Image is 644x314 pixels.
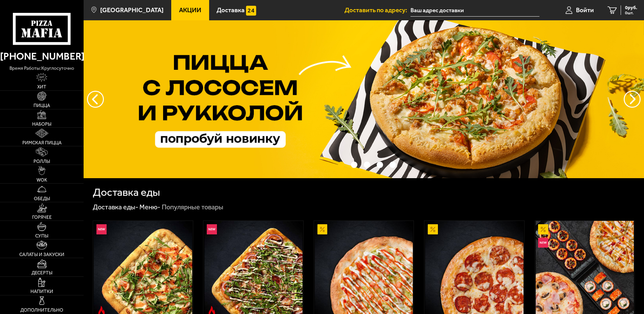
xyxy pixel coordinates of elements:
span: [GEOGRAPHIC_DATA] [100,7,163,13]
button: точки переключения [338,162,345,168]
a: Доставка еды- [93,203,138,211]
img: Новинка [207,224,217,234]
span: Пицца [34,103,50,108]
img: Акционный [317,224,328,234]
span: 0 шт. [625,11,637,15]
span: Хит [37,85,46,89]
span: Напитки [30,289,53,294]
button: предыдущий [624,91,641,108]
a: Меню- [139,203,160,211]
img: Акционный [538,224,548,234]
span: Наборы [32,122,51,127]
span: Дополнительно [20,308,63,313]
input: Ваш адрес доставки [410,4,539,17]
span: Римская пицца [22,141,62,145]
button: точки переключения [390,162,396,168]
span: Акции [179,7,201,13]
button: точки переключения [377,162,383,168]
button: точки переключения [351,162,357,168]
img: 15daf4d41897b9f0e9f617042186c801.svg [246,6,256,16]
span: 0 руб. [625,5,637,10]
span: Горячее [32,215,52,220]
span: Роллы [34,159,50,164]
img: Акционный [428,224,438,234]
img: Новинка [538,238,548,248]
span: Десерты [31,271,52,275]
span: WOK [37,178,47,183]
span: Доставка [217,7,245,13]
span: 13-я линия Васильевского острова, 78Г [410,4,539,17]
span: Супы [35,234,48,238]
span: Доставить по адресу: [345,7,410,13]
img: Новинка [96,224,107,234]
button: следующий [87,91,104,108]
div: Популярные товары [162,203,223,212]
span: Обеды [34,196,50,201]
span: Войти [576,7,594,13]
h1: Доставка еды [93,187,160,198]
span: Салаты и закуски [19,252,64,257]
button: точки переключения [364,162,370,168]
